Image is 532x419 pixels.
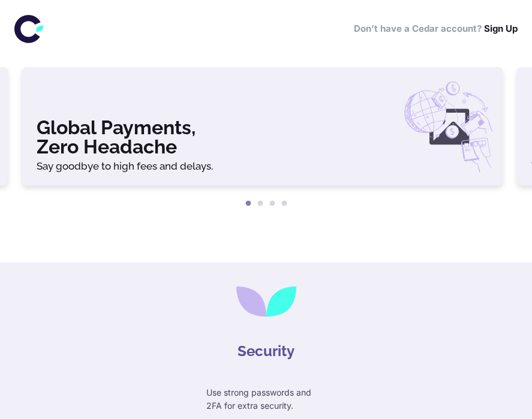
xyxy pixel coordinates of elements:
button: 2 [254,198,266,210]
button: 3 [266,198,278,210]
button: 1 [242,198,254,210]
h4: Security [238,340,294,362]
p: Use strong passwords and 2FA for extra security. [206,386,326,412]
h6: Don’t have a Cedar account? [354,22,518,36]
h3: Global Payments, Zero Headache [37,118,488,156]
button: 4 [278,198,290,210]
a: Sign Up [484,23,518,34]
h6: Say goodbye to high fees and delays. [37,161,488,171]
